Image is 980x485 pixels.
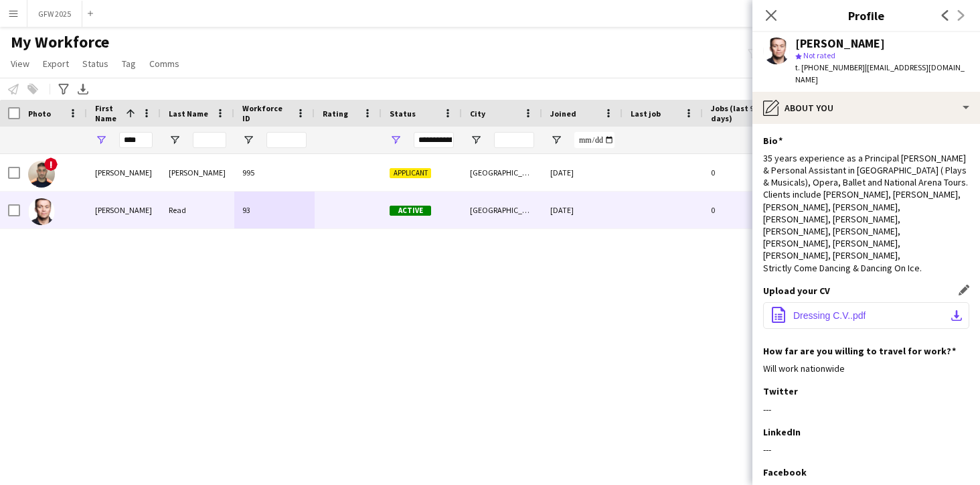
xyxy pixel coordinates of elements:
[703,192,790,228] div: 0
[390,206,431,216] span: Active
[28,161,55,188] img: Paul Rawson-Campbell
[752,92,980,124] div: About you
[763,135,783,147] h3: Bio
[763,403,969,415] div: ---
[462,154,542,191] div: [GEOGRAPHIC_DATA]
[574,132,615,148] input: Joined Filter Input
[95,103,120,123] span: First Name
[87,154,161,191] div: [PERSON_NAME]
[11,32,109,52] span: My Workforce
[95,134,107,146] button: Open Filter Menu
[149,58,179,70] span: Comms
[470,134,482,146] button: Open Filter Menu
[234,154,315,191] div: 995
[550,134,562,146] button: Open Filter Menu
[763,466,807,478] h3: Facebook
[193,132,226,148] input: Last Name Filter Input
[542,154,623,191] div: [DATE]
[169,109,208,119] span: Last Name
[234,192,315,228] div: 93
[494,132,534,148] input: City Filter Input
[752,7,980,24] h3: Profile
[550,109,576,119] span: Joined
[795,38,885,50] div: [PERSON_NAME]
[119,132,153,148] input: First Name Filter Input
[323,109,348,119] span: Rating
[43,58,69,70] span: Export
[37,55,74,72] a: Export
[542,192,623,228] div: [DATE]
[242,134,254,146] button: Open Filter Menu
[763,362,969,374] div: Will work nationwide
[803,50,835,60] span: Not rated
[763,443,969,456] div: ---
[390,168,431,178] span: Applicant
[462,192,542,228] div: [GEOGRAPHIC_DATA]
[242,103,291,123] span: Workforce ID
[116,55,141,72] a: Tag
[266,132,307,148] input: Workforce ID Filter Input
[27,1,82,27] button: GFW 2025
[161,154,234,191] div: [PERSON_NAME]
[56,81,72,97] app-action-btn: Advanced filters
[763,152,969,274] div: 35 years experience as a Principal [PERSON_NAME] & Personal Assistant in [GEOGRAPHIC_DATA] ( Play...
[11,58,29,70] span: View
[28,109,51,119] span: Photo
[763,302,969,329] button: Dressing C.V..pdf
[390,109,416,119] span: Status
[703,154,790,191] div: 0
[793,310,866,321] span: Dressing C.V..pdf
[122,58,136,70] span: Tag
[795,62,965,84] span: | [EMAIL_ADDRESS][DOMAIN_NAME]
[161,192,234,228] div: Read
[711,103,766,123] span: Jobs (last 90 days)
[169,134,181,146] button: Open Filter Menu
[763,345,956,357] h3: How far are you willing to travel for work?
[144,55,185,72] a: Comms
[82,58,108,70] span: Status
[390,134,402,146] button: Open Filter Menu
[28,198,55,225] img: Paul Read
[77,55,114,72] a: Status
[631,109,661,119] span: Last job
[75,81,91,97] app-action-btn: Export XLSX
[763,385,798,397] h3: Twitter
[763,285,830,297] h3: Upload your CV
[795,62,865,72] span: t. [PHONE_NUMBER]
[470,109,485,119] span: City
[87,192,161,228] div: [PERSON_NAME]
[763,426,801,438] h3: LinkedIn
[44,157,58,171] span: !
[5,55,35,72] a: View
